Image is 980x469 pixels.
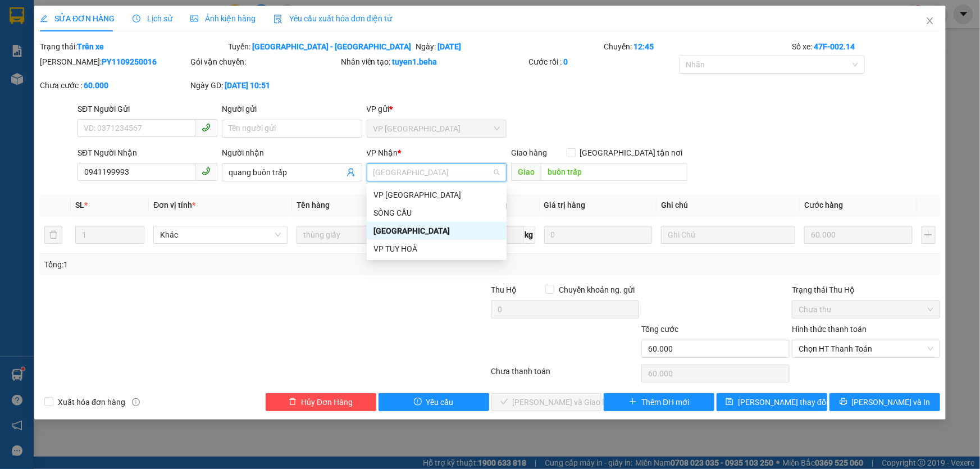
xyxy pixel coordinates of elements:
span: info-circle [132,398,140,406]
span: Chọn HT Thanh Toán [799,340,933,357]
span: Khác [160,226,281,243]
input: 0 [804,226,913,244]
div: SĐT Người Gửi [78,103,217,115]
span: exclamation-circle [414,398,422,407]
div: Trạng thái: [39,40,227,53]
span: Tổng cước [641,325,678,334]
div: VP PHÚ YÊN [367,186,507,204]
span: kg [524,226,535,244]
span: delete [289,398,297,407]
button: plusThêm ĐH mới [604,393,714,411]
span: Chuyển khoản ng. gửi [554,284,639,296]
div: Nhân viên tạo: [341,56,527,68]
span: VP Nhận [367,148,398,157]
div: Chưa cước : [40,79,188,92]
div: Ngày: [415,40,603,53]
span: Lịch sử [133,14,172,23]
span: Chưa thu [799,301,933,318]
span: Ảnh kiện hàng [190,14,256,23]
label: Hình thức thanh toán [792,325,867,334]
span: [PERSON_NAME] và In [852,396,931,408]
span: ĐẮK LẮK [373,164,500,181]
div: SÔNG CẦU [367,204,507,222]
span: Giao hàng [511,148,547,157]
button: Close [914,6,946,37]
b: 0 [563,57,568,66]
span: [GEOGRAPHIC_DATA] tận nơi [576,147,687,159]
button: check[PERSON_NAME] và Giao hàng [491,393,602,411]
div: Người gửi [222,103,362,115]
button: plus [922,226,936,244]
button: deleteHủy Đơn Hàng [266,393,376,411]
div: Cước rồi : [528,56,677,68]
span: [PERSON_NAME] thay đổi [738,396,828,408]
span: Xuất hóa đơn hàng [53,396,130,408]
span: Yêu cầu [426,396,454,408]
b: 47F-002.14 [814,42,855,51]
span: Thu Hộ [491,285,517,294]
span: Thêm ĐH mới [641,396,689,408]
div: Gói vận chuyển: [190,56,339,68]
div: Chuyến: [603,40,791,53]
span: picture [190,15,198,22]
b: Trên xe [77,42,104,51]
span: plus [629,398,637,407]
div: VP TUY HOÀ [373,243,500,255]
span: Tên hàng [297,201,330,210]
span: close [926,16,935,25]
input: VD: Bàn, Ghế [297,226,431,244]
b: tuyen1.beha [393,57,437,66]
span: SỬA ĐƠN HÀNG [40,14,115,23]
input: Dọc đường [541,163,687,181]
div: VP TUY HOÀ [367,240,507,258]
b: PY1109250016 [102,57,157,66]
span: Giá trị hàng [544,201,586,210]
div: Chưa thanh toán [490,365,641,385]
div: Trạng thái Thu Hộ [792,284,940,296]
div: Người nhận [222,147,362,159]
div: [PERSON_NAME]: [40,56,188,68]
b: 60.000 [84,81,108,90]
span: Hủy Đơn Hàng [301,396,353,408]
span: Cước hàng [804,201,843,210]
input: 0 [544,226,653,244]
button: printer[PERSON_NAME] và In [829,393,940,411]
div: SĐT Người Nhận [78,147,217,159]
span: Giao [511,163,541,181]
div: VP gửi [367,103,507,115]
span: save [726,398,733,407]
button: exclamation-circleYêu cầu [379,393,489,411]
span: edit [40,15,48,22]
button: save[PERSON_NAME] thay đổi [717,393,827,411]
span: VP PHÚ YÊN [373,120,500,137]
div: Tổng: 1 [44,258,379,271]
span: user-add [347,168,355,177]
div: [GEOGRAPHIC_DATA] [373,225,500,237]
th: Ghi chú [657,194,800,216]
b: [GEOGRAPHIC_DATA] - [GEOGRAPHIC_DATA] [252,42,411,51]
div: VP [GEOGRAPHIC_DATA] [373,189,500,201]
span: SL [75,201,84,210]
div: ĐẮK LẮK [367,222,507,240]
button: delete [44,226,62,244]
b: [DATE] 10:51 [225,81,270,90]
div: Tuyến: [227,40,415,53]
img: icon [274,15,282,24]
div: Số xe: [791,40,941,53]
div: Ngày GD: [190,79,339,92]
span: Đơn vị tính [153,201,195,210]
input: Ghi Chú [661,226,795,244]
span: phone [202,123,211,132]
span: clock-circle [133,15,140,22]
div: SÔNG CẦU [373,207,500,219]
span: phone [202,167,211,176]
span: Yêu cầu xuất hóa đơn điện tử [274,14,392,23]
span: printer [840,398,847,407]
b: 12:45 [633,42,654,51]
b: [DATE] [438,42,462,51]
